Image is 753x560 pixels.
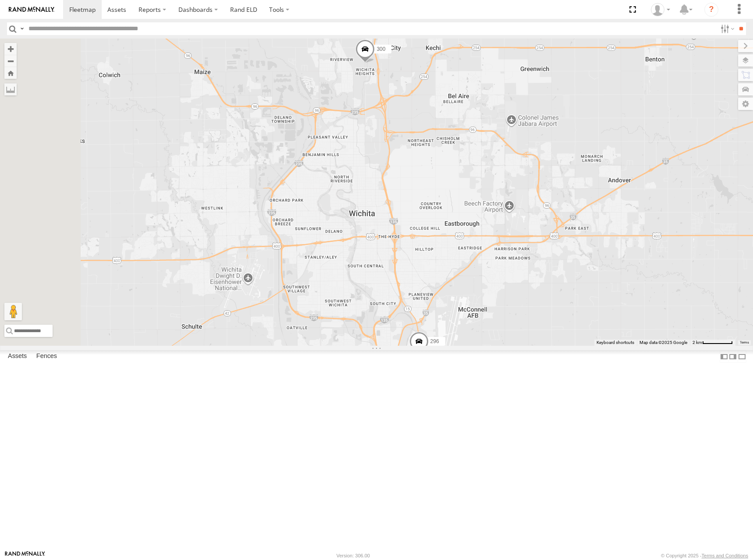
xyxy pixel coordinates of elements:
label: Assets [4,351,31,363]
label: Search Query [18,22,25,35]
a: Visit our Website [5,551,45,560]
label: Search Filter Options [717,22,736,35]
a: Terms and Conditions [702,553,748,558]
a: Terms (opens in new tab) [740,340,749,344]
label: Dock Summary Table to the Left [720,350,728,363]
button: Zoom out [4,55,17,67]
div: Shane Miller [648,3,673,16]
button: Zoom in [4,43,17,55]
span: 296 [430,338,439,344]
label: Map Settings [738,98,753,110]
button: Keyboard shortcuts [597,340,634,346]
span: Map data ©2025 Google [639,340,687,345]
span: 300 [376,46,385,52]
div: Version: 306.00 [337,553,370,558]
label: Measure [4,83,17,96]
label: Hide Summary Table [738,350,746,363]
span: 2 km [693,340,702,345]
img: rand-logo.svg [9,7,54,13]
button: Map Scale: 2 km per 66 pixels [690,340,735,346]
div: © Copyright 2025 - [661,553,748,558]
i: ? [704,3,718,17]
button: Drag Pegman onto the map to open Street View [4,303,22,320]
button: Zoom Home [4,67,17,79]
label: Dock Summary Table to the Right [728,350,737,363]
label: Fences [32,351,61,363]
